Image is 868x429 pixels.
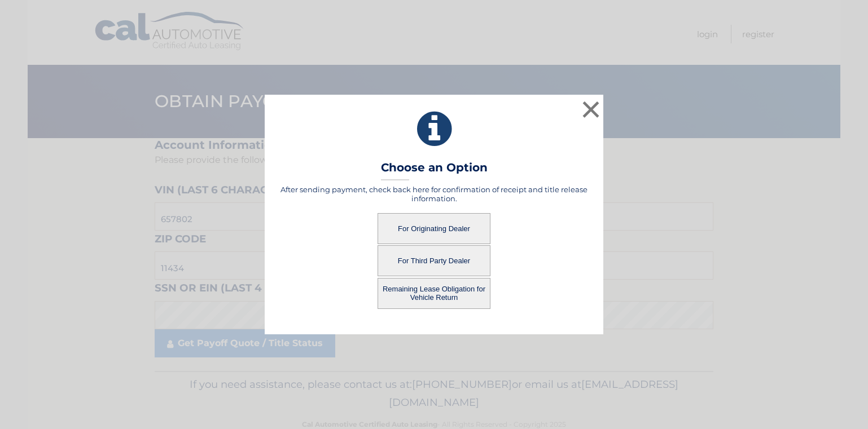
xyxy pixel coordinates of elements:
button: For Third Party Dealer [378,245,490,276]
button: × [580,98,602,121]
h3: Choose an Option [381,161,488,180]
button: Remaining Lease Obligation for Vehicle Return [378,278,490,309]
button: For Originating Dealer [378,213,490,244]
h5: After sending payment, check back here for confirmation of receipt and title release information. [279,185,589,203]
